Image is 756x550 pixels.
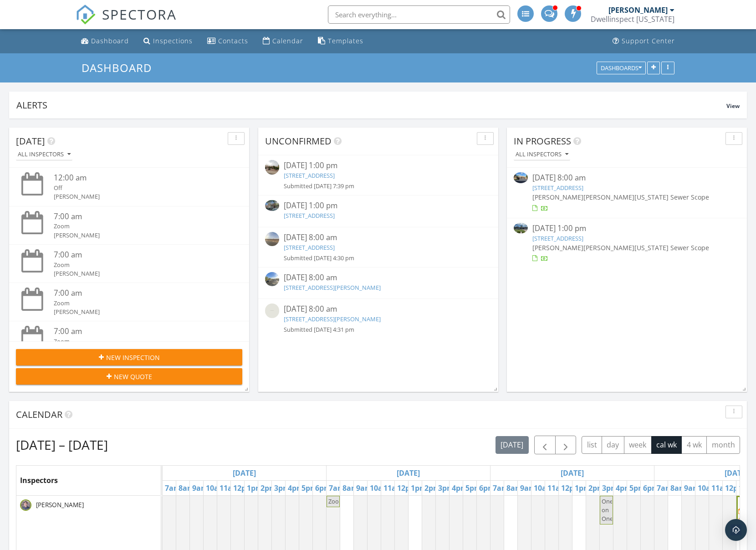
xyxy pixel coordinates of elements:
img: 9560156%2Fcover_photos%2FGmikNWhfpQgCWBPShboB%2Fsmall.jpg [514,172,528,183]
a: 5pm [299,481,320,495]
a: 11am [381,481,406,495]
button: [DATE] [495,436,529,454]
a: Calendar [259,33,307,50]
a: [STREET_ADDRESS] [284,243,335,252]
a: [DATE] 8:00 am [STREET_ADDRESS][PERSON_NAME] [265,272,491,294]
a: 9am [518,481,538,495]
a: 11am [545,481,570,495]
div: [PERSON_NAME] [54,231,224,240]
div: Dwellinspect Arizona [591,15,674,24]
a: 11am [217,481,242,495]
a: 4pm [286,481,306,495]
div: [DATE] 8:00 am [284,272,472,283]
button: New Inspection [16,349,242,365]
a: 3pm [436,481,456,495]
div: 7:00 am [54,249,224,261]
a: Contacts [204,33,252,50]
a: 6pm [641,481,661,495]
a: Go to September 30, 2025 [558,466,586,480]
div: Zoom [54,337,224,346]
div: Contacts [218,36,248,45]
a: Go to September 28, 2025 [230,466,258,480]
a: 5pm [627,481,648,495]
div: Zoom [54,299,224,308]
a: 4pm [613,481,634,495]
a: 9am [190,481,210,495]
a: 10am [531,481,556,495]
span: Inspectors [20,475,58,485]
a: 10am [204,481,228,495]
span: [US_STATE] Sewer Scope [634,193,709,201]
a: 1pm [409,481,429,495]
img: streetview [265,272,279,286]
a: 2pm [586,481,607,495]
a: 1pm [572,481,593,495]
a: Go to October 1, 2025 [722,466,750,480]
div: Inspections [153,36,193,45]
button: cal wk [651,436,682,454]
a: [DATE] 8:00 am [STREET_ADDRESS] Submitted [DATE] 4:30 pm [265,232,491,262]
div: Zoom [54,222,224,231]
div: Alerts [16,99,726,111]
img: 9346685%2Freports%2F3b040e9b-cc79-4f1f-81eb-12f533a4328a%2Fcover_photos%2Fj2GFQreoRRmCH80Zienp%2F... [265,200,279,211]
a: [STREET_ADDRESS][PERSON_NAME] [284,315,381,323]
span: [PERSON_NAME] [583,193,634,201]
span: View [726,102,740,110]
a: [DATE] 1:00 pm [STREET_ADDRESS] [PERSON_NAME][PERSON_NAME][US_STATE] Sewer Scope [514,223,740,263]
a: 1pm [245,481,265,495]
a: 12pm [723,481,747,495]
div: 7:00 am [54,211,224,222]
a: [STREET_ADDRESS] [532,234,583,242]
span: Calendar [16,408,62,421]
a: 7am [654,481,675,495]
span: One on One [602,497,613,523]
div: [DATE] 8:00 am [284,303,472,315]
div: [PERSON_NAME] [608,5,668,15]
a: 7am [163,481,183,495]
span: Unconfirmed [265,135,332,147]
span: [DATE] [16,135,45,147]
img: streetview [265,303,279,318]
a: [DATE] 8:00 am [STREET_ADDRESS][PERSON_NAME] Submitted [DATE] 4:31 pm [265,303,491,334]
a: [DATE] 8:00 am [STREET_ADDRESS] [PERSON_NAME][PERSON_NAME][US_STATE] Sewer Scope [514,172,740,213]
a: Support Center [609,33,679,50]
a: 9am [682,481,702,495]
div: [DATE] 8:00 am [532,172,721,184]
img: The Best Home Inspection Software - Spectora [76,5,96,25]
img: 9566676%2Fcover_photos%2FPTNocfsTStBB3ViKEbMJ%2Fsmall.jpg [514,223,528,234]
div: Submitted [DATE] 4:31 pm [284,325,472,334]
button: week [624,436,652,454]
div: Submitted [DATE] 7:39 pm [284,182,472,190]
a: 11am [709,481,734,495]
span: SPECTORA [102,5,177,24]
img: cody_dwellinspectaz.png [20,499,31,511]
input: Search everything... [328,5,510,24]
button: Next [555,436,577,454]
div: [PERSON_NAME] [54,269,224,278]
a: 8am [668,481,689,495]
a: Inspections [140,33,196,50]
a: [DATE] 1:00 pm [STREET_ADDRESS] Submitted [DATE] 7:39 pm [265,160,491,190]
div: 7:00 am [54,288,224,299]
a: 8am [504,481,525,495]
div: All Inspectors [516,151,568,158]
a: 10am [368,481,392,495]
button: All Inspectors [16,149,72,161]
a: Dashboard [77,33,133,50]
button: Previous [534,436,556,454]
span: [US_STATE] Sewer Scope [634,243,709,252]
a: 8am [176,481,197,495]
a: 2pm [258,481,279,495]
div: Dashboard [91,36,129,45]
a: 9am [354,481,374,495]
div: [DATE] 1:00 pm [284,160,472,171]
a: 6pm [313,481,333,495]
button: month [706,436,740,454]
span: New Inspection [106,353,160,362]
a: 2pm [422,481,443,495]
a: Dashboard [82,60,159,75]
div: 12:00 am [54,172,224,184]
button: Dashboards [597,62,646,74]
div: Templates [328,36,363,45]
div: Zoom [54,261,224,269]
